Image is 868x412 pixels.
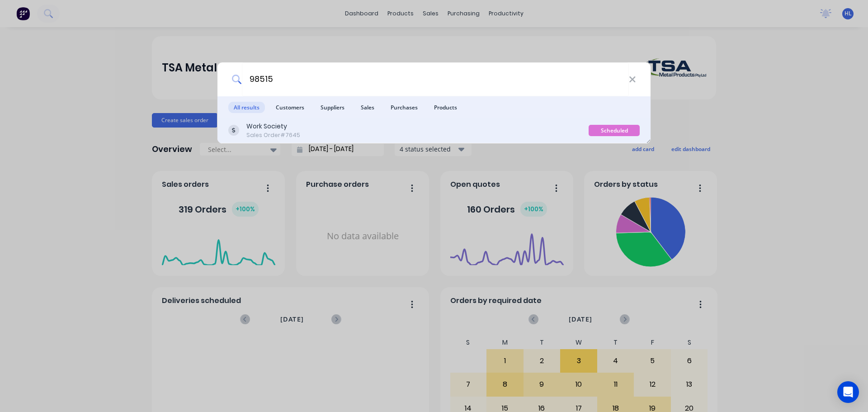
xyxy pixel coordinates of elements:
[385,102,423,113] span: Purchases
[429,102,462,113] span: Products
[589,125,640,136] div: Scheduled
[246,122,300,131] div: Work Society
[837,381,859,403] div: Open Intercom Messenger
[270,102,310,113] span: Customers
[315,102,350,113] span: Suppliers
[246,131,300,139] div: Sales Order #7645
[228,102,265,113] span: All results
[242,62,629,96] input: Start typing a customer or supplier name to create a new order...
[355,102,380,113] span: Sales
